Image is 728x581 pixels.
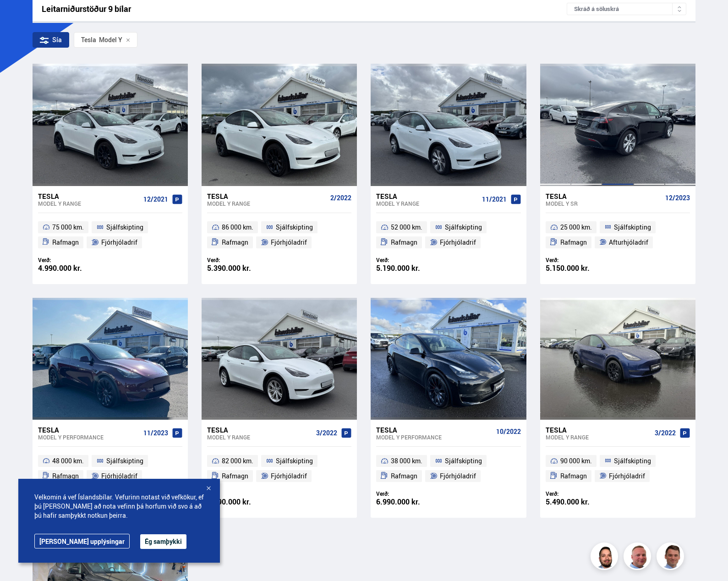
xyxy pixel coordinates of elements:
[614,222,651,233] span: Sjálfskipting
[546,490,618,497] div: Verð:
[376,434,492,440] div: Model Y PERFORMANCE
[658,544,685,571] img: FbJEzSuNWCJXmdc-.webp
[546,264,618,272] div: 5.150.000 kr.
[376,200,478,207] div: Model Y RANGE
[445,455,482,466] span: Sjálfskipting
[546,498,618,506] div: 5.490.000 kr.
[540,186,695,284] a: Tesla Model Y SR 12/2023 25 000 km. Sjálfskipting Rafmagn Afturhjóladrif Verð: 5.150.000 kr.
[371,420,526,518] a: Tesla Model Y PERFORMANCE 10/2022 38 000 km. Sjálfskipting Rafmagn Fjórhjóladrif Verð: 6.990.000 kr.
[376,264,449,272] div: 5.190.000 kr.
[440,237,476,248] span: Fjórhjóladrif
[143,196,168,203] span: 12/2021
[38,264,110,272] div: 4.990.000 kr.
[440,471,476,482] span: Fjórhjóladrif
[391,222,422,233] span: 52 000 km.
[592,544,619,571] img: nhp88E3Fdnt1Opn2.png
[371,186,526,284] a: Tesla Model Y RANGE 11/2021 52 000 km. Sjálfskipting Rafmagn Fjórhjóladrif Verð: 5.190.000 kr.
[391,237,417,248] span: Rafmagn
[207,257,279,263] div: Verð:
[101,237,137,248] span: Fjórhjóladrif
[38,200,140,207] div: Model Y RANGE
[222,471,248,482] span: Rafmagn
[207,426,312,434] div: Tesla
[33,32,69,48] div: Sía
[7,4,35,31] button: Opna LiveChat spjallviðmót
[143,429,168,437] span: 11/2023
[391,455,422,466] span: 38 000 km.
[202,186,357,284] a: Tesla Model Y RANGE 2/2022 86 000 km. Sjálfskipting Rafmagn Fjórhjóladrif Verð: 5.390.000 kr.
[546,434,651,440] div: Model Y RANGE
[34,534,130,548] a: [PERSON_NAME] upplýsingar
[202,420,357,518] a: Tesla Model Y RANGE 3/2022 82 000 km. Sjálfskipting Rafmagn Fjórhjóladrif Verð: 5.390.000 kr.
[540,420,695,518] a: Tesla Model Y RANGE 3/2022 90 000 km. Sjálfskipting Rafmagn Fjórhjóladrif Verð: 5.490.000 kr.
[38,257,110,263] div: Verð:
[391,471,417,482] span: Rafmagn
[625,544,652,571] img: siFngHWaQ9KaOqBr.png
[546,192,662,200] div: Tesla
[101,471,137,482] span: Fjórhjóladrif
[445,222,482,233] span: Sjálfskipting
[81,36,96,44] div: Tesla
[316,429,337,437] span: 3/2022
[567,3,686,15] div: Skráð á söluskrá
[271,471,307,482] span: Fjórhjóladrif
[207,434,312,440] div: Model Y RANGE
[222,455,253,466] span: 82 000 km.
[376,490,449,497] div: Verð:
[140,534,186,549] button: Ég samþykki
[665,194,690,202] span: 12/2023
[207,498,279,506] div: 5.390.000 kr.
[376,426,492,434] div: Tesla
[609,237,648,248] span: Afturhjóladrif
[376,498,449,506] div: 6.990.000 kr.
[376,257,449,263] div: Verð:
[106,222,143,233] span: Sjálfskipting
[546,426,651,434] div: Tesla
[609,471,645,482] span: Fjórhjóladrif
[376,192,478,200] div: Tesla
[52,471,79,482] span: Rafmagn
[482,196,507,203] span: 11/2021
[271,237,307,248] span: Fjórhjóladrif
[560,237,587,248] span: Rafmagn
[207,264,279,272] div: 5.390.000 kr.
[34,493,204,520] span: Velkomin á vef Íslandsbílar. Vefurinn notast við vefkökur, ef þú [PERSON_NAME] að nota vefinn þá ...
[38,192,140,200] div: Tesla
[222,237,248,248] span: Rafmagn
[276,222,313,233] span: Sjálfskipting
[560,471,587,482] span: Rafmagn
[222,222,253,233] span: 86 000 km.
[33,186,188,284] a: Tesla Model Y RANGE 12/2021 75 000 km. Sjálfskipting Rafmagn Fjórhjóladrif Verð: 4.990.000 kr.
[38,434,140,440] div: Model Y PERFORMANCE
[52,237,79,248] span: Rafmagn
[330,194,351,202] span: 2/2022
[546,200,662,207] div: Model Y SR
[106,455,143,466] span: Sjálfskipting
[655,429,676,437] span: 3/2022
[496,428,521,435] span: 10/2022
[207,490,279,497] div: Verð:
[546,257,618,263] div: Verð:
[38,426,140,434] div: Tesla
[207,192,327,200] div: Tesla
[42,4,567,14] div: Leitarniðurstöður 9 bílar
[52,455,84,466] span: 48 000 km.
[560,455,592,466] span: 90 000 km.
[207,200,327,207] div: Model Y RANGE
[33,420,188,518] a: Tesla Model Y PERFORMANCE 11/2023 48 000 km. Sjálfskipting Rafmagn Fjórhjóladrif Verð: 6.290.000 kr.
[560,222,592,233] span: 25 000 km.
[614,455,651,466] span: Sjálfskipting
[276,455,313,466] span: Sjálfskipting
[81,36,122,44] span: Model Y
[52,222,84,233] span: 75 000 km.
